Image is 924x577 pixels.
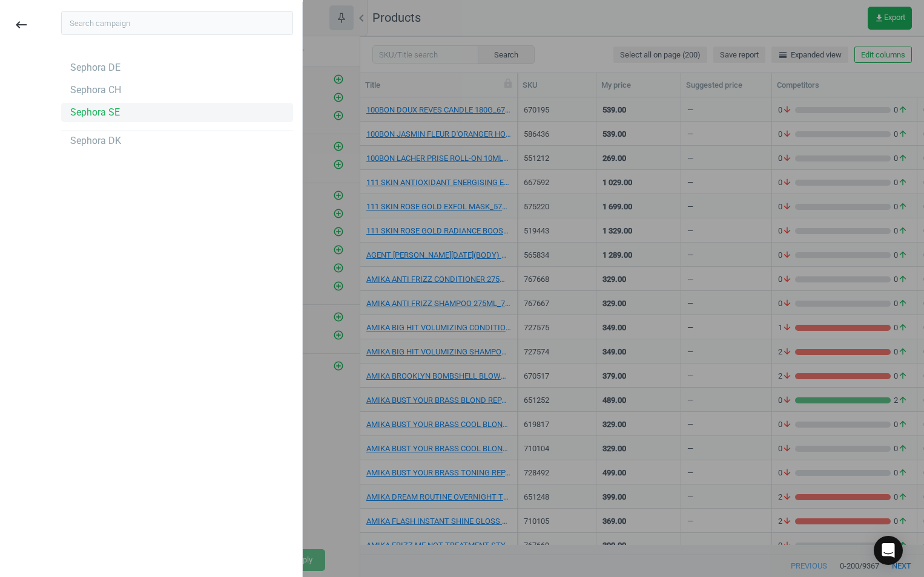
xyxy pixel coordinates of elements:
input: Search campaign [61,11,293,35]
div: Sephora SE [70,106,120,119]
div: Sephora CH [70,83,121,97]
div: Open Intercom Messenger [874,536,903,565]
i: keyboard_backspace [14,18,28,32]
button: keyboard_backspace [7,11,35,39]
div: Sephora DE [70,61,120,74]
div: Sephora DK [70,134,121,148]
